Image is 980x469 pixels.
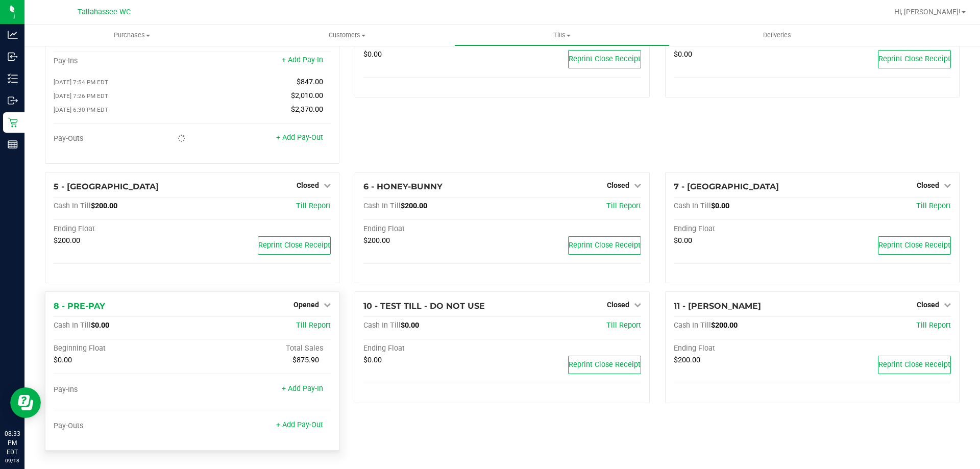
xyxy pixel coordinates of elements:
span: 8 - PRE-PAY [54,301,105,311]
span: $847.00 [297,78,323,86]
div: Ending Float [674,225,813,234]
a: + Add Pay-In [282,56,323,64]
a: Till Report [296,202,331,210]
span: $0.00 [674,236,692,245]
span: 6 - HONEY-BUNNY [363,182,443,191]
span: Purchases [24,31,239,40]
a: + Add Pay-Out [276,133,323,142]
span: $200.00 [401,202,427,210]
span: Cash In Till [54,202,91,210]
span: Cash In Till [674,202,711,210]
span: $2,370.00 [291,105,323,114]
span: Reprint Close Receipt [569,55,641,63]
span: $0.00 [401,321,419,330]
div: Pay-Ins [54,57,192,66]
span: [DATE] 7:54 PM EDT [54,79,108,86]
span: Opened [293,301,319,309]
span: $200.00 [674,356,700,364]
div: Ending Float [363,344,502,353]
span: Closed [917,301,939,309]
p: 08:33 PM EDT [5,429,20,457]
span: Cash In Till [674,321,711,330]
div: Total Sales [192,344,331,353]
a: Purchases [24,24,239,46]
div: Ending Float [674,344,813,353]
a: Deliveries [670,24,885,46]
span: Closed [607,301,629,309]
span: Cash In Till [363,202,401,210]
button: Reprint Close Receipt [568,236,641,255]
span: $2,010.00 [291,91,323,100]
span: $200.00 [711,321,738,330]
span: $0.00 [363,356,382,364]
span: Deliveries [749,31,805,40]
a: Till Report [606,321,641,330]
span: 5 - [GEOGRAPHIC_DATA] [54,182,159,191]
span: Cash In Till [54,321,91,330]
span: [DATE] 6:30 PM EDT [54,106,108,113]
inline-svg: Outbound [8,95,18,106]
div: Pay-Outs [54,422,192,431]
span: Tallahassee WC [78,8,131,16]
div: Pay-Outs [54,134,192,143]
button: Reprint Close Receipt [878,356,951,374]
span: [DATE] 7:26 PM EDT [54,92,108,100]
span: Tills [455,31,669,40]
span: Reprint Close Receipt [569,241,641,250]
button: Reprint Close Receipt [568,356,641,374]
span: Closed [607,181,629,189]
span: Cash In Till [363,321,401,330]
span: Reprint Close Receipt [569,360,641,369]
inline-svg: Reports [8,139,18,150]
span: Closed [917,181,939,189]
a: Till Report [916,202,951,210]
a: + Add Pay-Out [276,421,323,429]
span: $0.00 [54,356,72,364]
inline-svg: Inventory [8,73,18,84]
button: Reprint Close Receipt [878,236,951,255]
span: Reprint Close Receipt [878,360,950,369]
span: $200.00 [54,236,80,245]
inline-svg: Retail [8,117,18,128]
button: Reprint Close Receipt [568,50,641,68]
iframe: Resource center [10,387,41,418]
button: Reprint Close Receipt [878,50,951,68]
span: Customers [240,31,454,40]
span: $0.00 [363,50,382,59]
span: 11 - [PERSON_NAME] [674,301,761,311]
span: $0.00 [674,50,692,59]
a: Customers [239,24,454,46]
button: Reprint Close Receipt [258,236,331,255]
span: Reprint Close Receipt [878,55,950,63]
div: Beginning Float [54,344,192,353]
p: 09/18 [5,457,20,464]
inline-svg: Analytics [8,30,18,40]
a: Tills [454,24,669,46]
span: $200.00 [363,236,390,245]
inline-svg: Inbound [8,52,18,62]
span: Hi, [PERSON_NAME]! [894,8,961,16]
span: $0.00 [711,202,729,210]
span: 10 - TEST TILL - DO NOT USE [363,301,485,311]
a: + Add Pay-In [282,384,323,393]
span: 7 - [GEOGRAPHIC_DATA] [674,182,779,191]
span: Reprint Close Receipt [258,241,330,250]
span: Reprint Close Receipt [878,241,950,250]
a: Till Report [606,202,641,210]
div: Ending Float [54,225,192,234]
span: Closed [297,181,319,189]
a: Till Report [296,321,331,330]
a: Till Report [916,321,951,330]
div: Ending Float [363,225,502,234]
span: $0.00 [91,321,109,330]
div: Pay-Ins [54,385,192,394]
span: $875.90 [292,356,319,364]
span: $200.00 [91,202,117,210]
